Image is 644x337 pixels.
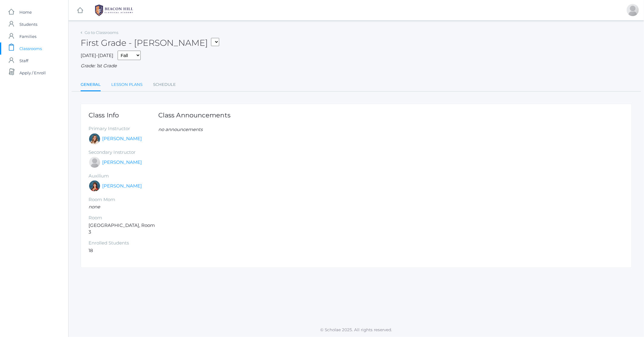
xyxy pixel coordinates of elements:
span: Staff [19,55,28,67]
div: Grade: 1st Grade [81,62,632,69]
div: [GEOGRAPHIC_DATA], Room 3 [89,112,158,254]
a: General [81,79,101,92]
div: Katelyn Doss [627,4,639,16]
div: Jaimie Watson [89,156,101,168]
h5: Enrolled Students [89,241,158,246]
h1: Class Info [89,112,158,119]
a: Schedule [153,79,176,91]
h5: Room [89,215,158,221]
a: Go to Classrooms [85,30,118,35]
h5: Secondary Instructor [89,150,158,155]
a: [PERSON_NAME] [102,135,142,142]
span: [DATE]-[DATE] [81,52,113,58]
span: Families [19,30,36,42]
div: Liv Barber [89,133,101,145]
em: none [89,204,100,210]
span: Students [19,18,37,30]
img: 1_BHCALogos-05.png [91,3,137,18]
h2: First Grade - [PERSON_NAME] [81,38,219,48]
span: Apply / Enroll [19,67,46,79]
div: Heather Wallock [89,180,101,192]
span: Classrooms [19,42,42,55]
li: 18 [89,247,158,254]
p: © Scholae 2025. All rights reserved. [69,327,644,333]
a: [PERSON_NAME] [102,159,142,166]
h5: Auxilium [89,174,158,179]
h5: Room Mom [89,197,158,202]
span: Home [19,6,32,18]
em: no announcements [158,126,203,132]
h5: Primary Instructor [89,126,158,131]
h1: Class Announcements [158,112,230,119]
a: Lesson Plans [111,79,143,91]
a: [PERSON_NAME] [102,183,142,190]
